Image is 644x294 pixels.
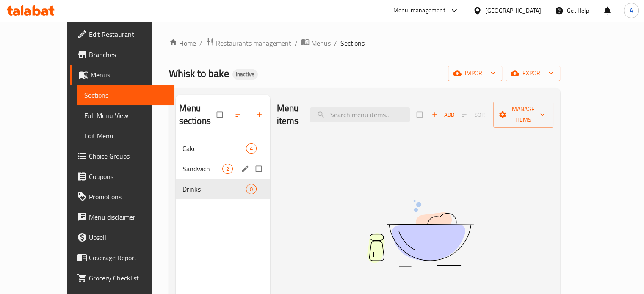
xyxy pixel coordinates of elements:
[89,212,168,222] span: Menu disclaimer
[229,105,250,124] span: Sort sections
[176,159,270,179] div: Sandwich2edit
[179,102,217,127] h2: Menu sections
[89,253,168,263] span: Coverage Report
[70,227,174,247] a: Upsell
[169,64,229,83] span: Whisk to bake
[506,66,560,81] button: export
[84,131,168,141] span: Edit Menu
[223,165,232,173] span: 2
[199,38,202,48] li: /
[250,105,270,124] button: Add section
[455,68,495,79] span: import
[493,102,553,128] button: Manage items
[169,38,561,49] nav: breadcrumb
[70,268,174,288] a: Grocery Checklist
[500,104,547,125] span: Manage items
[334,38,337,48] li: /
[311,38,331,48] span: Menus
[212,107,229,123] span: Select all sections
[70,146,174,166] a: Choice Groups
[393,5,445,16] div: Menu-management
[70,207,174,227] a: Menu disclaimer
[182,164,222,174] span: Sandwich
[485,6,541,15] div: [GEOGRAPHIC_DATA]
[340,38,365,48] span: Sections
[310,177,521,289] img: dish.svg
[70,166,174,187] a: Coupons
[89,49,168,60] span: Branches
[84,90,168,100] span: Sections
[232,71,258,78] span: Inactive
[301,38,331,49] a: Menus
[70,24,174,44] a: Edit Restaurant
[70,247,174,268] a: Coverage Report
[89,151,168,161] span: Choice Groups
[77,126,174,146] a: Edit Menu
[246,145,256,153] span: 4
[246,143,257,154] div: items
[240,163,252,174] button: edit
[169,38,196,48] a: Home
[70,65,174,85] a: Menus
[70,187,174,207] a: Promotions
[89,192,168,202] span: Promotions
[431,110,454,120] span: Add
[70,44,174,65] a: Branches
[206,38,291,49] a: Restaurants management
[77,105,174,126] a: Full Menu View
[456,108,493,121] span: Sort items
[295,38,298,48] li: /
[277,102,300,127] h2: Menu items
[630,6,633,15] span: A
[448,66,502,81] button: import
[176,135,270,203] nav: Menu sections
[246,185,256,193] span: 0
[89,232,168,242] span: Upsell
[429,108,456,121] span: Add item
[176,179,270,199] div: Drinks0
[89,171,168,181] span: Coupons
[182,143,246,154] span: Cake
[89,29,168,39] span: Edit Restaurant
[182,184,246,194] span: Drinks
[246,184,257,194] div: items
[232,69,258,80] div: Inactive
[310,107,410,122] input: search
[89,273,168,283] span: Grocery Checklist
[77,85,174,105] a: Sections
[429,108,456,121] button: Add
[222,164,233,174] div: items
[512,68,553,79] span: export
[176,138,270,159] div: Cake4
[91,70,168,80] span: Menus
[216,38,291,48] span: Restaurants management
[84,110,168,121] span: Full Menu View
